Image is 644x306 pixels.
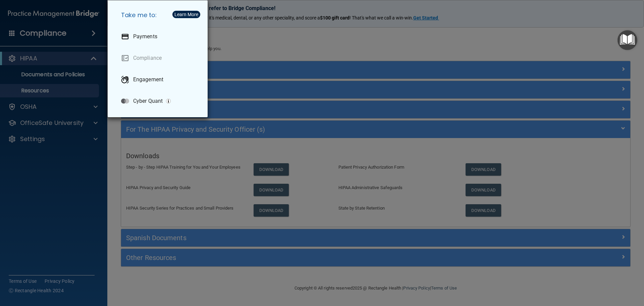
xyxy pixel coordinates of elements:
[133,76,163,83] p: Engagement
[116,6,202,25] h5: Take me to:
[174,12,198,17] div: Learn More
[116,92,202,111] a: Cyber Quant
[116,70,202,89] a: Engagement
[133,98,163,104] p: Cyber Quant
[116,49,202,68] a: Compliance
[172,11,200,18] button: Learn More
[133,33,157,40] p: Payments
[116,27,202,46] a: Payments
[618,30,637,50] button: Open Resource Center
